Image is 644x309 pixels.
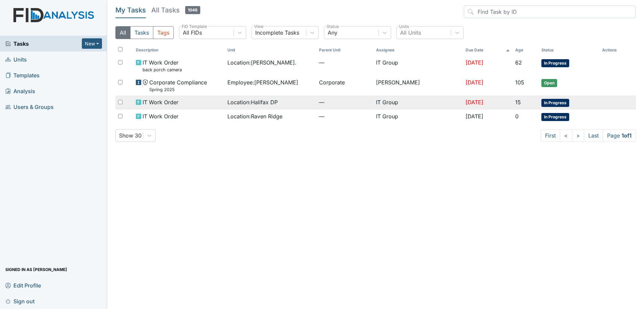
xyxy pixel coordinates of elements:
span: 62 [515,59,522,66]
span: — [319,112,370,120]
a: Tasks [5,40,82,48]
span: 0 [515,113,519,120]
span: 105 [515,79,524,86]
th: Toggle SortBy [225,44,316,56]
td: IT Group [373,110,463,124]
span: Corporate [319,78,345,86]
a: < [560,129,572,142]
td: [PERSON_NAME] [373,76,463,95]
span: Location : Halifax DP [227,98,278,106]
span: In Progress [541,99,569,107]
span: Employee : [PERSON_NAME] [227,78,298,86]
nav: task-pagination [541,129,636,142]
span: Location : Raven Ridge [227,112,282,120]
h5: My Tasks [115,5,146,15]
span: [DATE] [466,99,483,106]
input: Find Task by ID [464,5,636,18]
button: Tags [153,26,174,39]
span: Page [603,129,636,142]
div: Type filter [115,26,174,39]
div: Incomplete Tasks [255,29,299,37]
button: Tasks [130,26,153,39]
span: Location : [PERSON_NAME]. [227,59,297,67]
td: IT Group [373,95,463,110]
span: Edit Profile [5,280,41,291]
div: Any [328,29,337,37]
th: Toggle SortBy [133,44,225,56]
span: [DATE] [466,113,483,120]
div: All FIDs [183,29,202,37]
span: Sign out [5,296,35,306]
span: In Progress [541,113,569,121]
small: back porch camera [143,67,182,73]
button: New [82,38,102,49]
span: 1048 [185,6,200,14]
th: Assignee [373,44,463,56]
th: Toggle SortBy [316,44,373,56]
span: [DATE] [466,59,483,66]
div: All Units [400,29,421,37]
span: IT Work Order [143,98,178,106]
div: Show 30 [119,131,142,140]
span: Open [541,79,557,87]
th: Toggle SortBy [513,44,539,56]
span: IT Work Order back porch camera [143,59,182,73]
span: In Progress [541,59,569,67]
span: Templates [5,70,40,80]
span: Analysis [5,86,35,96]
span: [DATE] [466,79,483,86]
td: IT Group [373,56,463,76]
th: Toggle SortBy [539,44,599,56]
a: > [572,129,584,142]
span: — [319,98,370,106]
button: All [115,26,130,39]
span: IT Work Order [143,112,178,120]
span: Users & Groups [5,102,54,112]
strong: 1 of 1 [622,132,632,139]
span: Signed in as [PERSON_NAME] [5,264,67,275]
span: Units [5,54,27,65]
span: — [319,59,370,67]
span: 15 [515,99,521,106]
span: Corporate Compliance Spring 2025 [149,78,207,93]
a: First [541,129,560,142]
th: Toggle SortBy [463,44,513,56]
a: Last [584,129,603,142]
small: Spring 2025 [149,86,207,93]
th: Actions [599,44,633,56]
h5: All Tasks [151,5,200,15]
input: Toggle All Rows Selected [118,47,122,51]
